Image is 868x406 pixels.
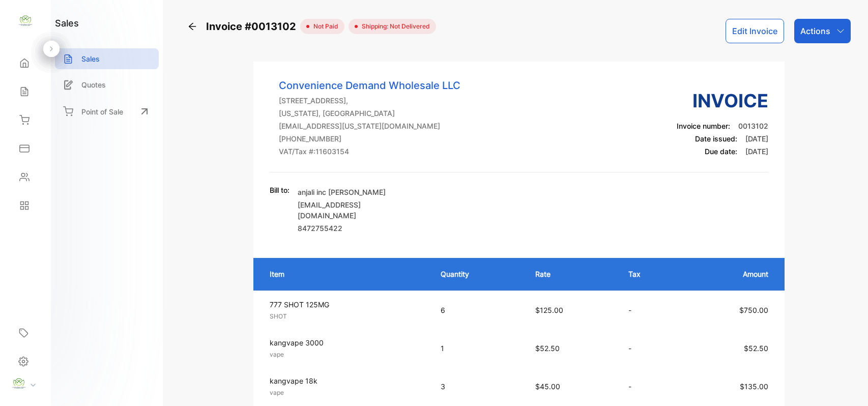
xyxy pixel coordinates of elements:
[726,19,784,43] button: Edit Invoice
[358,22,430,31] span: Shipping: Not Delivered
[745,134,768,143] span: [DATE]
[270,388,422,397] p: vape
[825,363,868,406] iframe: LiveChat chat widget
[441,343,514,354] p: 1
[270,269,420,279] p: Item
[740,382,768,391] span: $135.00
[695,134,737,143] span: Date issued:
[270,185,290,195] p: Bill to:
[55,74,159,95] a: Quotes
[628,381,671,392] p: -
[738,122,768,130] span: 0013102
[794,19,851,43] button: Actions
[270,299,422,310] p: 777 SHOT 125MG
[270,312,422,321] p: SHOT
[298,199,415,221] p: [EMAIL_ADDRESS][DOMAIN_NAME]
[800,25,830,37] p: Actions
[441,305,514,315] p: 6
[279,95,460,106] p: [STREET_ADDRESS],
[55,100,159,123] a: Point of Sale
[628,269,671,279] p: Tax
[745,147,768,156] span: [DATE]
[81,106,123,117] p: Point of Sale
[18,13,33,28] img: logo
[744,344,768,353] span: $52.50
[279,78,460,93] p: Convenience Demand Wholesale LLC
[55,48,159,69] a: Sales
[677,122,730,130] span: Invoice number:
[739,306,768,314] span: $750.00
[628,305,671,315] p: -
[81,79,106,90] p: Quotes
[705,147,737,156] span: Due date:
[628,343,671,354] p: -
[55,16,79,30] h1: sales
[535,382,560,391] span: $45.00
[441,269,514,279] p: Quantity
[535,344,560,353] span: $52.50
[81,53,100,64] p: Sales
[535,269,609,279] p: Rate
[279,146,460,157] p: VAT/Tax #: 11603154
[270,375,422,386] p: kangvape 18k
[270,350,422,359] p: vape
[535,306,563,314] span: $125.00
[279,108,460,119] p: [US_STATE], [GEOGRAPHIC_DATA]
[298,187,415,197] p: anjali inc [PERSON_NAME]
[309,22,338,31] span: not paid
[691,269,768,279] p: Amount
[279,133,460,144] p: [PHONE_NUMBER]
[298,223,415,234] p: 8472755422
[11,376,26,391] img: profile
[441,381,514,392] p: 3
[677,87,768,114] h3: Invoice
[206,19,300,34] span: Invoice #0013102
[270,337,422,348] p: kangvape 3000
[279,121,460,131] p: [EMAIL_ADDRESS][US_STATE][DOMAIN_NAME]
